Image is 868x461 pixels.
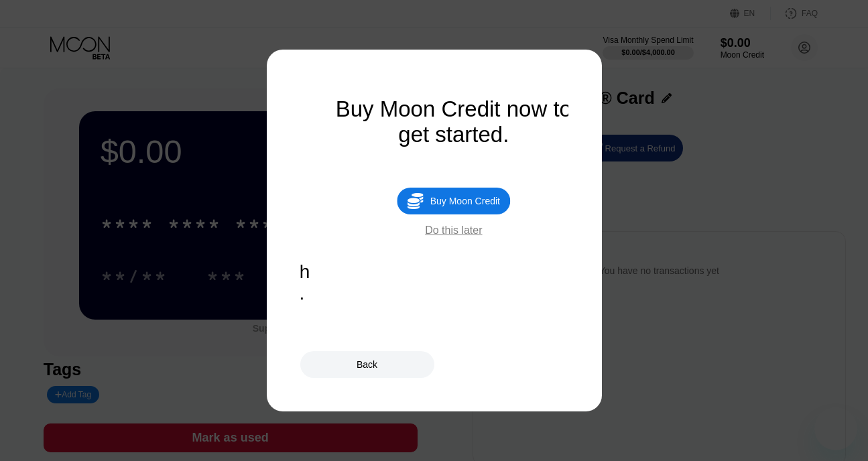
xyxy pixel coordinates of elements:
div: Buy Moon Credit [397,188,510,214]
div: Back [357,359,377,370]
div: Buy Moon Credit now to get started. [320,96,588,147]
div:  [408,192,424,210]
div: Back [300,351,434,378]
div: Buy Moon Credit [430,196,500,206]
div: Do this later [425,224,482,237]
iframe: Button to launch messaging window [814,407,857,450]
